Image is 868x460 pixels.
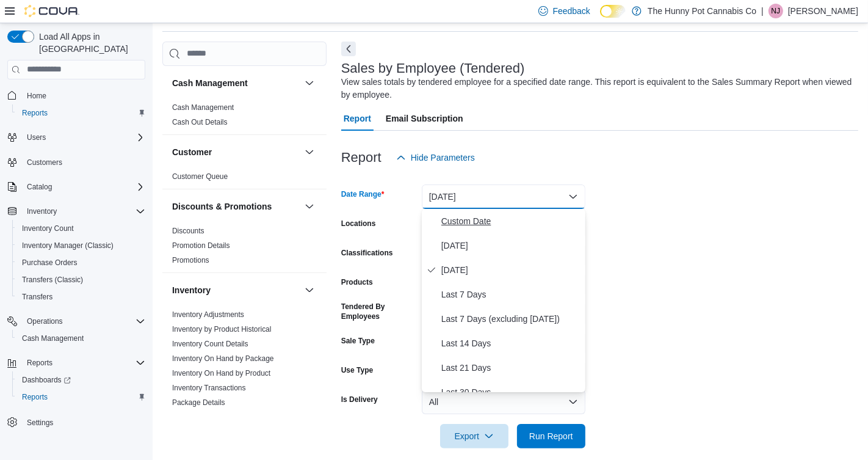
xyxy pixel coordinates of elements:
span: Customers [22,155,145,170]
span: Export [447,424,501,448]
span: Hide Parameters [411,152,475,164]
label: Is Delivery [341,395,378,404]
a: Inventory Manager (Classic) [17,238,118,253]
span: Last 7 Days [441,287,580,302]
button: Inventory Manager (Classic) [12,237,150,254]
p: [PERSON_NAME] [788,4,858,18]
p: | [761,4,764,18]
h3: Report [341,150,382,165]
a: Transfers (Classic) [17,272,88,287]
span: Report [344,106,371,131]
a: Discounts [172,227,204,235]
span: Email Subscription [386,106,463,131]
span: Reports [22,392,48,402]
span: Promotion Details [172,241,230,250]
a: Inventory Transactions [172,384,246,392]
button: Operations [22,314,68,329]
span: Run Report [529,430,573,442]
span: Inventory Manager (Classic) [22,241,114,250]
button: Inventory [302,283,317,298]
a: Reports [17,390,52,404]
a: Home [22,89,51,103]
button: Cash Management [302,76,317,90]
h3: Cash Management [172,77,248,89]
span: Inventory On Hand by Product [172,368,270,378]
p: The Hunny Pot Cannabis Co [648,4,756,18]
button: Customer [302,145,317,159]
span: Promotions [172,255,209,265]
h3: Sales by Employee (Tendered) [341,61,525,76]
span: Dashboards [17,373,145,387]
button: Hide Parameters [391,145,480,170]
span: Inventory Count [17,221,145,236]
button: Settings [2,413,150,431]
span: Operations [22,314,145,329]
button: Inventory Count [12,220,150,237]
button: Next [341,42,356,56]
a: Cash Management [172,103,234,112]
span: Last 7 Days (excluding [DATE]) [441,312,580,326]
a: Cash Management [17,331,89,346]
div: Discounts & Promotions [162,224,327,272]
div: Cash Management [162,100,327,134]
button: Reports [22,356,57,370]
a: Reports [17,106,52,120]
a: Customers [22,155,67,170]
span: Transfers [22,292,52,302]
span: Cash Management [172,103,234,112]
a: Inventory Adjustments [172,310,244,319]
span: Cash Out Details [172,117,228,127]
span: Operations [27,316,63,326]
span: Purchase Orders [22,258,78,268]
button: Cash Management [12,330,150,347]
span: Last 14 Days [441,336,580,351]
a: Purchase Orders [17,255,82,270]
span: Users [27,133,46,142]
span: Customers [27,158,62,167]
a: Promotion Details [172,241,230,250]
button: Cash Management [172,77,300,89]
span: Discounts [172,226,204,236]
span: Catalog [22,180,145,194]
a: Inventory Count Details [172,340,248,348]
button: Export [440,424,508,448]
span: Inventory Count Details [172,339,248,349]
span: Transfers [17,290,145,304]
span: Home [22,88,145,103]
label: Use Type [341,365,373,375]
span: Cash Management [22,334,84,343]
span: Package Details [172,398,225,407]
h3: Discounts & Promotions [172,200,272,213]
a: Inventory by Product Historical [172,325,272,334]
a: Inventory Count [17,221,79,236]
label: Locations [341,219,376,228]
a: Promotions [172,256,209,265]
button: All [422,390,585,414]
a: Dashboards [12,371,150,389]
span: Transfers (Classic) [17,272,145,287]
div: Select listbox [422,209,585,392]
label: Tendered By Employees [341,302,417,321]
button: Reports [12,104,150,122]
span: Users [22,130,145,145]
label: Date Range [341,189,385,199]
button: Transfers [12,288,150,305]
h3: Customer [172,146,212,158]
button: Reports [12,389,150,406]
a: Cash Out Details [172,118,228,126]
button: Run Report [517,424,585,448]
button: Reports [2,354,150,371]
button: Catalog [2,178,150,195]
span: [DATE] [441,238,580,253]
label: Products [341,277,373,287]
button: Home [2,87,150,104]
button: Inventory [2,203,150,220]
button: Users [22,130,51,145]
img: Cova [24,5,79,17]
span: Home [27,91,46,101]
button: Discounts & Promotions [172,200,300,213]
button: Transfers (Classic) [12,271,150,288]
span: NJ [772,4,781,18]
span: Cash Management [17,331,145,346]
span: Inventory Manager (Classic) [17,238,145,253]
